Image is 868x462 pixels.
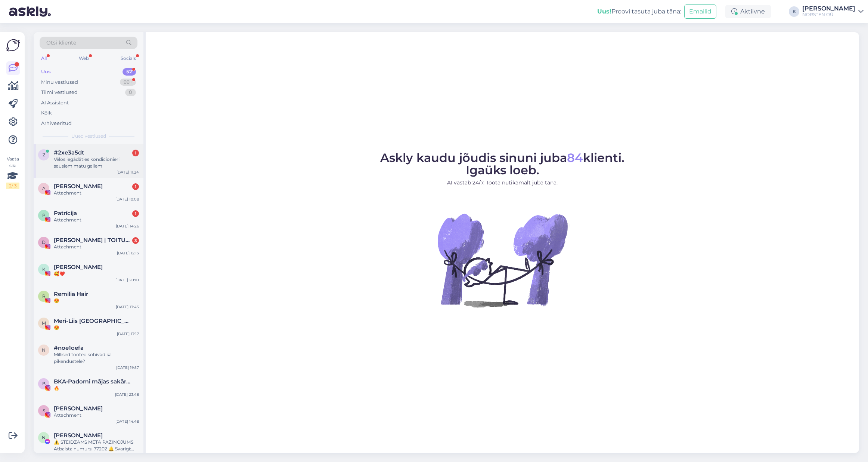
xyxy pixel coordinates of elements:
span: DIANA | TOITUMISNŌUSTAJA | TREENER | ONLINE TUGI PROGRAMM [54,237,131,244]
span: Otsi kliente [46,39,76,47]
div: Tiimi vestlused [41,89,78,96]
span: 2 [43,152,45,157]
div: [DATE] 14:48 [115,419,139,424]
div: Attachment [54,190,139,196]
div: [DATE] 19:57 [116,365,139,370]
span: N [42,435,46,440]
div: [DATE] 23:48 [115,392,139,397]
span: #2xe3a5dt [54,149,84,156]
a: [PERSON_NAME]NORSTEN OÜ [802,6,864,18]
div: Socials [119,53,137,63]
span: Uued vestlused [71,133,106,140]
div: [DATE] 10:08 [115,196,139,202]
span: Patrīcija [54,210,77,217]
button: Emailid [684,4,716,19]
span: KATRI TELLER [54,264,103,270]
div: Aktiivne [725,5,771,18]
div: 0 [125,89,136,96]
div: Minu vestlused [41,79,78,86]
div: Vēlos iegādāties kondicionieri sausiem matu galiem [54,156,139,169]
div: AI Assistent [41,99,69,107]
div: Kõik [41,109,52,117]
div: NORSTEN OÜ [802,12,855,18]
div: Arhiveeritud [41,120,72,127]
div: All [40,53,48,63]
span: AdeLe [54,183,103,190]
span: R [42,293,46,299]
div: 3 [132,237,139,244]
div: [DATE] 12:13 [117,250,139,256]
span: D [42,239,46,245]
div: 😍 [54,324,139,331]
span: Solvita Anikonova [54,405,103,412]
div: 99+ [120,79,136,86]
img: No Chat active [435,193,570,327]
div: 1 [132,210,139,217]
span: Askly kaudu jõudis sinuni juba klienti. Igaüks loeb. [380,150,624,177]
span: BKA•Padomi mājas sakārtošanai•Ar mīlestību pret sevi un dabu [54,378,131,385]
span: S [43,408,45,413]
div: 2 / 3 [6,183,19,189]
div: [DATE] 8:53 [118,452,139,458]
span: B [42,381,46,386]
img: Askly Logo [6,38,20,52]
div: [DATE] 17:45 [116,304,139,310]
span: M [42,320,46,326]
span: Nitin Surve [54,432,103,439]
div: [PERSON_NAME] [802,6,855,12]
span: 84 [567,150,583,165]
p: AI vastab 24/7. Tööta nutikamalt juba täna. [380,179,624,187]
div: Millised tooted sobivad ka pikendustele? [54,351,139,365]
b: Uus! [597,8,611,15]
div: Uus [41,68,51,76]
span: n [42,347,46,353]
div: K [789,6,799,17]
div: ⚠️ STEIDZAMS META PAZIŅOJUMS Atbalsta numurs: 77202 🔔 Svarīgi: Tavs konts un 𝐅𝐀𝐂𝐄𝐁𝐎𝐎𝐊 lapa [DOMAI... [54,439,139,452]
div: Vaata siia [6,156,19,189]
div: 1 [132,183,139,190]
div: [DATE] 17:17 [117,331,139,337]
div: Attachment [54,217,139,223]
div: Attachment [54,412,139,419]
div: 52 [123,68,136,76]
div: Web [77,53,90,63]
div: 🥰❤️ [54,270,139,277]
span: P [42,212,46,218]
div: 1 [132,150,139,156]
div: [DATE] 11:24 [117,169,139,175]
span: Meri-Liis Soome [54,318,131,324]
span: K [42,266,46,272]
div: [DATE] 20:10 [115,277,139,283]
div: 😍 [54,297,139,304]
div: [DATE] 14:26 [116,223,139,229]
span: #noe1oefa [54,345,84,351]
div: 🔥 [54,385,139,392]
span: Remilia Hair [54,291,88,297]
span: A [42,186,46,191]
div: Proovi tasuta juba täna: [597,7,681,16]
div: Attachment [54,244,139,250]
